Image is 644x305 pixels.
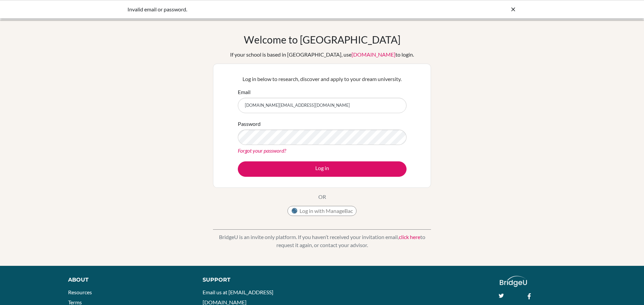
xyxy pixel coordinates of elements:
div: Support [203,276,314,284]
div: If your school is based in [GEOGRAPHIC_DATA], use to login. [230,51,414,59]
div: Invalid email or password. [127,5,416,13]
label: Email [238,88,251,96]
a: Resources [68,289,92,295]
label: Password [238,120,261,128]
img: logo_white@2x-f4f0deed5e89b7ecb1c2cc34c3e3d731f90f0f143d5ea2071677605dd97b5244.png [500,276,527,287]
h1: Welcome to [GEOGRAPHIC_DATA] [244,33,400,46]
p: OR [318,193,326,201]
div: About [68,276,187,284]
p: BridgeU is an invite only platform. If you haven’t received your invitation email, to request it ... [213,233,431,249]
button: Log in with ManageBac [287,206,357,216]
p: Log in below to research, discover and apply to your dream university. [238,75,407,83]
a: Forgot your password? [238,147,286,154]
a: click here [399,234,420,240]
a: [DOMAIN_NAME] [352,51,395,58]
button: Log in [238,161,407,177]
